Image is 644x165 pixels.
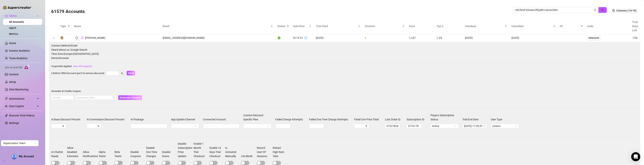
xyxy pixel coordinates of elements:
[131,117,146,121] label: Ai Package
[365,24,401,28] span: Creators
[356,124,365,128] input: Fixed Crm Price Total
[309,124,324,128] input: Failed One Time Charge Attempts
[77,95,112,100] input: Expiration Date
[51,56,638,60] span: Device: browser
[51,72,105,75] span: Lifetime CRM Discount (put 0 to remove discount):
[120,96,141,99] span: Generate Coupon
[11,154,17,159] img: AD_cMMTxCeTpmN1d5MnKJ1j-_uXZCpTKapSSqNGg4PyXtR_tCW7gZXTNmFz2tpVv9LSyNV7ff1CaS4f4q0HLYKULQOwoM5GQR...
[194,142,209,158] label: Enable 1 Month Trial Checkout
[257,161,265,165] button: Record User OF Sessions
[275,117,305,121] label: Failed Charge Attempts
[74,36,80,40] button: logout
[9,48,39,54] a: Creator Analytics
[9,121,19,125] a: Settings
[464,124,482,128] input: Trial End Date
[354,117,381,121] label: Fixed Crm Price Total
[465,24,504,28] span: Checkout
[316,24,357,28] span: Trial Start
[146,161,154,165] button: Disable One Time Charges
[611,8,638,13] button: Columns (14/18)
[51,95,74,100] input: Credits
[67,146,82,158] label: Allow Disabled Extension
[60,24,66,28] span: Type
[462,117,481,121] label: Trial End Date
[581,25,583,27] span: filter
[2,160,5,162] span: build
[9,57,27,60] a: Team Analytics
[130,161,139,165] button: Disable Coupons
[131,124,167,128] input: Ai Package
[81,37,84,39] span: copy
[304,37,307,39] span: info-circle
[601,9,604,11] span: search
[19,155,34,158] span: My Account
[9,103,36,109] span: Chat Copilot
[73,65,92,68] a: (See All Coupons)
[146,146,161,158] label: Disable One Time Charges
[9,32,18,35] a: Metrics
[83,150,98,158] label: Allow Notifications
[9,88,28,91] a: Chat Monitoring
[463,18,509,34] th: Checkout
[51,117,83,121] label: Ai Base Discount Percent
[257,146,272,158] label: Record User OF Sessions
[130,150,145,158] label: Disable Coupons
[241,161,249,165] button: Lite Mode
[492,124,517,128] span: creator
[616,9,636,12] span: Columns (14/18)
[430,113,459,121] label: Paypro Subscription Status
[51,52,638,56] span: Time Zone: Europe/[GEOGRAPHIC_DATA]
[5,14,8,17] span: crown
[293,24,308,28] span: Sub Price
[432,124,457,128] span: Active
[5,97,8,100] span: thunderbolt
[560,24,579,28] span: FF
[5,105,7,108] img: Chat Copilot
[309,117,350,121] label: Failed One Time Charge Attempts
[293,36,303,40] div: $115.51
[273,146,288,158] label: Reload High Ram Tabs
[51,9,85,15] h3: 61579 Accounts
[407,18,434,34] th: Fans
[51,161,60,165] button: AI Chatter Ready
[9,26,16,29] a: Agent
[491,117,505,121] label: User Type
[436,36,442,39] span: 1.2%
[407,117,427,121] label: Subscription ID
[67,161,75,165] button: Allow Disabled Extension
[119,71,125,76] div: %
[24,64,30,70] img: AI Chatter
[509,18,558,34] th: Cancelled
[60,36,63,40] div: 🧔
[194,161,202,165] button: Enable 1 Month Trial Checkout
[160,34,275,42] td: [EMAIL_ADDRESS][DOMAIN_NAME]
[178,161,186,165] button: Disable Subscription Price Update
[114,150,130,158] label: Beta Tester
[114,161,123,165] button: Beta Tester
[162,161,170,165] button: Disable Scans
[51,48,638,52] span: Heard about us: Google Search
[225,161,233,165] button: Is Activated Manually
[171,117,197,121] label: App Update Channel
[275,124,290,128] input: Failed Charge Attempts
[88,124,97,128] input: Ai Commission Discount Percent
[162,150,177,158] label: Disable Scans
[68,25,70,27] span: filter
[630,18,640,34] th: Trial Days Left
[178,142,193,158] label: Disable Subscription Price Update
[99,161,107,165] button: Alpha Tester
[83,161,91,165] button: Allow Notifications
[587,36,601,40] a: Intercom
[362,18,407,34] th: Creators
[3,140,36,146] span: Supercreator Team
[85,36,105,39] span: [PERSON_NAME]
[72,18,160,34] th: Name
[51,90,81,92] span: Generate AI Credits Coupon:
[53,124,61,128] input: Ai Base Discount Percent
[630,34,640,42] td: -734
[209,161,218,165] button: Enable 14 Days Trial Checkout
[612,9,615,12] span: setting
[594,9,596,11] span: close-circle
[515,8,593,12] input: Search by UID / Name / Email / Creator Username
[277,36,281,39] span: 🟢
